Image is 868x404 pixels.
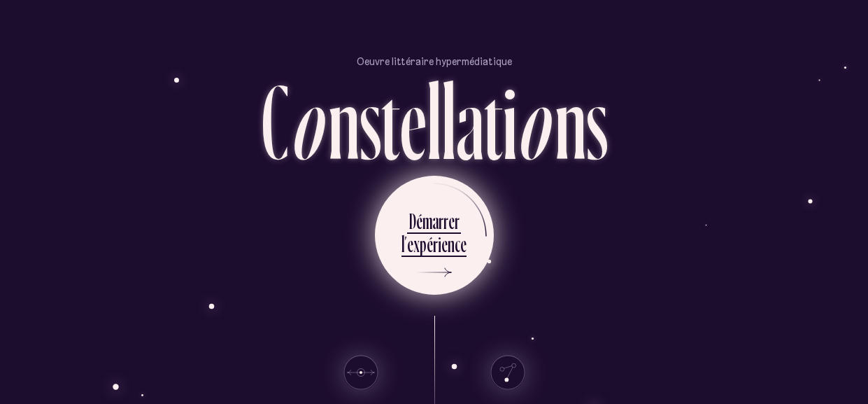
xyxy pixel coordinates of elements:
div: n [448,230,455,258]
div: é [416,207,422,235]
button: Démarrerl’expérience [375,176,494,295]
div: é [427,230,433,258]
div: e [407,230,413,258]
div: l [441,69,456,174]
div: t [484,69,503,174]
div: l [401,230,404,258]
div: r [439,207,443,235]
div: e [441,230,448,258]
div: o [289,69,328,174]
div: t [381,69,400,174]
div: l [427,69,441,174]
div: a [432,207,439,235]
div: e [448,207,455,235]
div: c [455,230,460,258]
div: ’ [404,230,407,258]
div: e [400,69,427,174]
div: s [586,69,608,174]
div: C [261,69,289,174]
div: i [503,69,518,174]
div: m [422,207,432,235]
div: i [438,230,441,258]
div: s [360,69,381,174]
div: r [443,207,448,235]
div: n [555,69,586,174]
div: D [409,207,416,235]
div: e [460,230,467,258]
div: a [456,69,484,174]
div: o [515,69,555,174]
p: Oeuvre littéraire hypermédiatique [357,55,512,69]
div: r [455,207,460,235]
div: p [420,230,427,258]
div: x [413,230,420,258]
div: n [328,69,360,174]
div: r [433,230,438,258]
